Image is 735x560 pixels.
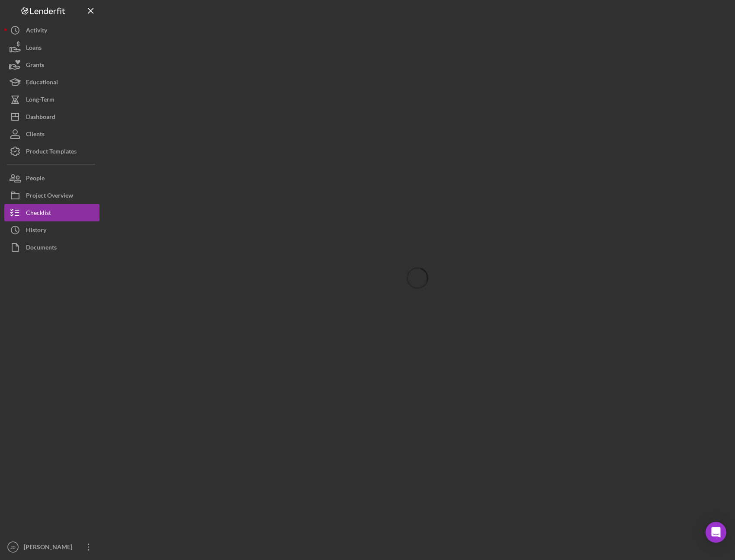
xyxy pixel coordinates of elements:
button: Product Templates [4,143,99,160]
div: Open Intercom Messenger [706,522,726,543]
div: Clients [26,125,45,145]
button: Checklist [4,204,99,221]
button: Activity [4,22,99,39]
button: Clients [4,125,99,143]
div: Grants [26,56,44,76]
div: History [26,221,46,241]
button: Project Overview [4,187,99,204]
button: Dashboard [4,108,99,125]
div: Long-Term [26,91,55,110]
text: JD [10,545,16,550]
button: Loans [4,39,99,56]
button: Long-Term [4,91,99,108]
button: People [4,170,99,187]
div: Dashboard [26,108,55,128]
button: Educational [4,74,99,91]
div: Product Templates [26,143,77,162]
div: [PERSON_NAME] [22,538,78,558]
div: Activity [26,22,47,41]
div: Documents [26,239,57,258]
div: Checklist [26,204,51,224]
div: Project Overview [26,187,73,206]
button: History [4,221,99,239]
div: Loans [26,39,42,58]
div: Educational [26,74,58,93]
button: Documents [4,239,99,256]
button: JD[PERSON_NAME] [4,538,99,556]
div: People [26,170,45,189]
button: Grants [4,56,99,74]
